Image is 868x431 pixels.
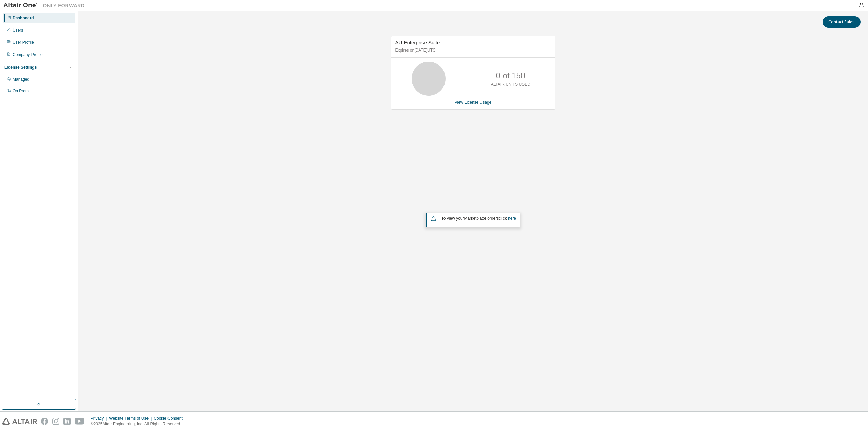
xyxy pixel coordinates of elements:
div: Managed [13,77,29,82]
img: facebook.svg [41,418,48,425]
div: Users [13,27,23,33]
a: View License Usage [455,100,492,105]
div: Website Terms of Use [109,416,154,421]
p: Expires on [DATE] UTC [395,47,549,53]
img: instagram.svg [52,418,59,425]
p: ALTAIR UNITS USED [491,82,530,87]
em: Marketplace orders [464,216,499,221]
img: linkedin.svg [63,418,71,425]
button: Contact Sales [823,16,861,28]
div: Privacy [91,416,109,421]
p: 0 of 150 [496,70,525,81]
a: here [508,216,516,221]
div: On Prem [13,88,29,94]
img: youtube.svg [75,418,84,425]
div: User Profile [13,40,34,45]
span: To view your click [441,216,516,221]
img: altair_logo.svg [2,418,37,425]
div: Dashboard [13,15,34,21]
div: Cookie Consent [154,416,186,421]
span: AU Enterprise Suite [395,40,440,45]
img: Altair One [3,2,88,9]
div: Company Profile [13,52,43,57]
p: © 2025 Altair Engineering, Inc. All Rights Reserved. [91,421,187,427]
div: License Settings [4,65,37,70]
